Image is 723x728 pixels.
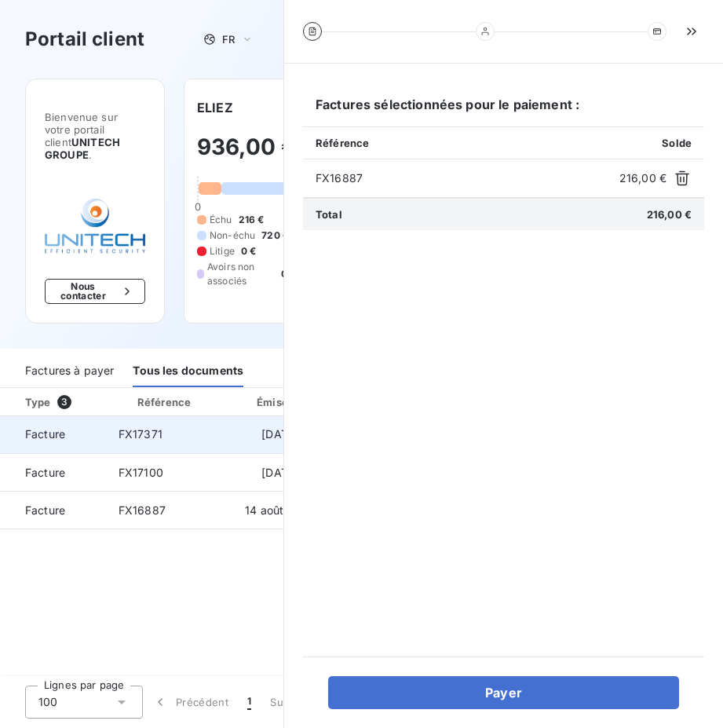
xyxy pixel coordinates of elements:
span: Échu [210,213,232,227]
button: Payer [328,676,679,709]
span: Non-échu [210,229,255,243]
span: FX17100 [119,466,163,479]
h6: ELIEZ [197,98,233,117]
div: Type [16,394,103,410]
span: 0 [195,200,201,213]
span: 720 € [261,229,289,243]
button: Suivant [261,686,340,719]
span: 1 [247,694,251,710]
div: Référence [137,396,191,408]
span: Total [316,208,342,221]
div: Factures à payer [25,354,114,387]
button: Précédent [143,686,238,719]
span: Référence [316,137,369,149]
button: Nous contacter [45,279,145,304]
span: Solde [662,137,692,149]
div: Tous les documents [133,354,243,387]
span: Facture [13,465,93,481]
img: Company logo [45,199,145,254]
h6: Factures sélectionnées pour le paiement : [303,95,704,126]
span: Litige [210,244,235,258]
span: Facture [13,426,93,442]
span: 216,00 € [647,208,692,221]
span: 216 € [239,213,265,227]
span: Avoirs non associés [207,260,275,288]
h2: 936,00 € [197,133,296,177]
button: 1 [238,686,261,719]
span: UNITECH GROUPE [45,136,120,161]
span: Bienvenue sur votre portail client . [45,111,145,161]
h3: Portail client [25,25,144,53]
span: FX16887 [119,503,166,517]
span: 100 [38,694,57,710]
span: FR [222,33,235,46]
span: [DATE] [261,427,298,441]
span: 3 [57,395,71,409]
div: Émise le [228,394,331,410]
span: 0 € [281,267,296,281]
span: Facture [13,503,93,518]
span: FX17371 [119,427,162,441]
span: [DATE] [261,466,298,479]
span: 0 € [241,244,256,258]
span: 216,00 € [619,170,666,186]
span: FX16887 [316,170,613,186]
span: 14 août 2025 [245,503,315,517]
